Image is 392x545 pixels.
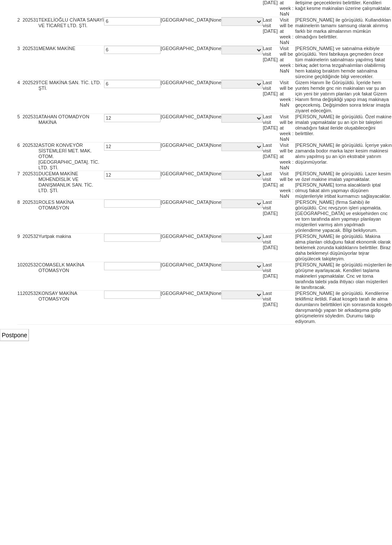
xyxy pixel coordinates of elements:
td: 32 [33,242,38,270]
td: Gizem Hanım İle Görüşüldü. İçeride hem yuntes hemde gnc nin makinaları var şu an için yeni bir ya... [295,179,392,213]
td: ATAHAN OTOMADYON MAKİNA [38,213,104,242]
td: [PERSON_NAME] ile görüşüldü. Kendi müşterilerinden talep olduğunda biziml iletişime geçeceklerini... [295,88,392,117]
td: ROLES MAKİNA OTOMASYON [38,299,104,333]
td: [GEOGRAPHIC_DATA] [161,145,210,179]
td: COMASELK MAKİNA OTOMASYON [38,361,104,390]
td: SRT MAKİNA OTOMASYON [38,88,104,117]
td: Last visit [DATE] [263,213,280,242]
img: header.png [7,7,66,20]
td: None [210,242,221,270]
td: None [210,270,221,299]
a: Competitor [160,22,196,44]
td: 2025 [22,179,33,213]
td: Last visit [DATE] [263,390,280,424]
td: [PERSON_NAME] ile görüşüldü. Lazer kesim ve özel makine imalatı yapmaktalar. [PERSON_NAME] torna ... [295,270,392,299]
td: 2025 [22,145,33,179]
td: None [210,213,221,242]
a: Prepare Offer [40,45,81,67]
td: 2025 [22,299,33,333]
td: [PERSON_NAME] (firma Sahibi) ile görüşüldü. Cnc revşzyon işleri yapmakta. [GEOGRAPHIC_DATA] ve es... [295,299,392,333]
td: [PERSON_NAME] ile görüşüldü müşterileri ile görüşme ayarlayacak. Kendileri taşlama makineleri yap... [295,361,392,390]
td: Last visit [DATE] [263,242,280,270]
td: None [210,117,221,145]
td: Visit will be at week : NaN [280,213,295,242]
a: Log Out [137,45,167,67]
a: Companies [43,22,80,44]
td: DUCEMA MAKİNE MÜHENDİSLİK VE DANIŞMANLIK SAN. TİC. LTD. ŞTİ. [38,270,104,299]
td: 2025 [22,213,33,242]
a: Existing Machines [79,22,131,44]
td: 2 [17,117,22,145]
td: MEMAK MAKİNE [38,145,104,179]
td: [PERSON_NAME] ile görüşüldü. Makina alma planları olduğunu fakat ekonomik olarak beklemek zorunda... [295,333,392,361]
td: Visit will be at week : NaN [280,179,295,213]
td: [PERSON_NAME] ile görüşüldü. Kullandıkları makinelerin tamamı samsung olarak alınmış farklı bir m... [295,117,392,145]
a: Reports [131,22,161,44]
td: Last visit [DATE] [263,333,280,361]
td: 8 [17,299,22,333]
td: 9 [17,333,22,361]
td: [GEOGRAPHIC_DATA] [161,88,210,117]
a: Print [114,45,137,67]
td: Yurtpak makina [38,333,104,361]
a: Main Page [7,22,43,44]
td: 2025 [22,361,33,390]
td: 31 [33,299,38,333]
td: 11 [17,390,22,424]
td: 31 [33,88,38,117]
td: Last visit [DATE] [263,145,280,179]
td: 4 [17,179,22,213]
a: Proforma [82,45,114,67]
td: 5 [17,213,22,242]
td: 3 [17,145,22,179]
td: None [210,390,221,424]
td: 7 [17,270,22,299]
a: Postpone [7,45,40,67]
b: 2025 Week: [12,82,38,87]
td: [GEOGRAPHIC_DATA] [161,270,210,299]
td: Last visit [DATE] [263,270,280,299]
td: 2025 [22,88,33,117]
td: KONSAY MAKİNA OTOMASYON [38,390,104,424]
td: 31 [33,117,38,145]
td: None [210,361,221,390]
td: 1 [17,88,22,117]
td: 32 [33,361,38,390]
td: Visit will be at week : NaN [280,145,295,179]
td: Visit will be at week : NaN [280,88,295,117]
td: TCE MAKİNA SAN. TİC. LTD. ŞTİ. [38,179,104,213]
td: 32 [33,333,38,361]
td: [GEOGRAPHIC_DATA] [161,213,210,242]
td: [PERSON_NAME] ile görüşüldü. Kendilerine teklifimiz iletildi. Fakat kosgeb tarafı ile alma duruml... [295,390,392,424]
td: [PERSON_NAME] ve satınalma ekibiyle görüşüldü. Yeni fabrikaya geçmeden önce tüm makinelerin satın... [295,145,392,179]
td: TEKELİOĞLU CİVATA SANAYİ VE TİCARET LTD. ŞTİ. [38,117,104,145]
td: [GEOGRAPHIC_DATA] [161,299,210,333]
a: CRM [0,0,90,22]
td: Last visit [DATE] [263,117,280,145]
td: Visit will be at week : NaN [280,117,295,145]
a: Add Schedule [219,22,262,44]
td: None [210,333,221,361]
td: 2025 [22,270,33,299]
td: [GEOGRAPHIC_DATA] [161,179,210,213]
td: Visit will be at week : NaN [280,270,295,299]
td: 2025 [22,390,33,424]
td: Last visit [DATE] [263,361,280,390]
td: [GEOGRAPHIC_DATA] [161,333,210,361]
td: [PERSON_NAME] ile görüşüldü. Özel makine imalatı yapmaktalar şu an için bir talepleri olmadığını ... [295,213,392,242]
td: 2025 [22,333,33,361]
td: ASTOR KONVEYÖR SİSTEMLERİ MET. MAK. OTOM. [GEOGRAPHIC_DATA]. TİC. LTD. ŞTİ. [38,242,104,270]
td: Visit will be at week : NaN [280,242,295,270]
a: New Company [262,22,306,44]
td: 31 [33,213,38,242]
td: 32 [33,390,38,424]
td: 29 [33,179,38,213]
td: 31 [33,270,38,299]
td: None [210,299,221,333]
i: more weeks [115,76,142,81]
td: 6 [17,242,22,270]
td: 31 [33,145,38,179]
td: None [210,145,221,179]
td: None [210,179,221,213]
td: None [210,88,221,117]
